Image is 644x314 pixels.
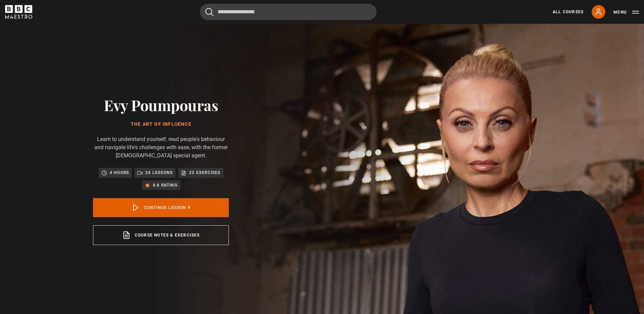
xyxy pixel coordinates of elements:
[145,169,173,176] p: 24 lessons
[613,9,639,16] button: Toggle navigation
[553,9,584,15] a: All Courses
[93,135,229,160] p: Learn to understand yourself, read people's behaviour and navigate life's challenges with ease, w...
[205,8,214,16] button: Submit the search query
[5,5,32,19] svg: BBC Maestro
[153,182,178,189] p: 4.8 rating
[93,225,229,245] a: Course notes & exercises
[93,198,229,217] a: Continue lesson 9
[93,96,229,114] h2: Evy Poumpouras
[189,169,220,176] p: 23 exercises
[93,122,229,127] h1: The Art of Influence
[200,4,376,20] input: Search
[110,169,129,176] p: 4 hours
